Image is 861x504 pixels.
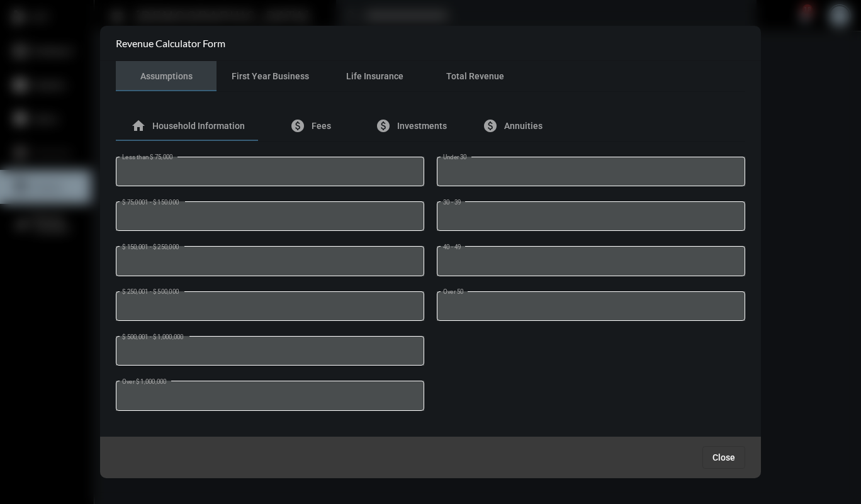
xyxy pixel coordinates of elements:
[446,71,504,81] span: Total Revenue
[290,118,305,133] mat-icon: paid
[397,121,447,131] span: Investments
[712,452,735,462] span: Close
[504,121,543,131] span: Annuities
[152,121,245,131] span: Household Information
[232,71,309,81] span: First Year Business
[702,446,745,469] button: Close
[483,118,498,133] mat-icon: paid
[346,71,403,81] span: Life Insurance
[131,118,146,133] mat-icon: home
[116,37,225,49] h2: Revenue Calculator Form
[312,121,331,131] span: Fees
[140,71,193,81] span: Assumptions
[376,118,391,133] mat-icon: paid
